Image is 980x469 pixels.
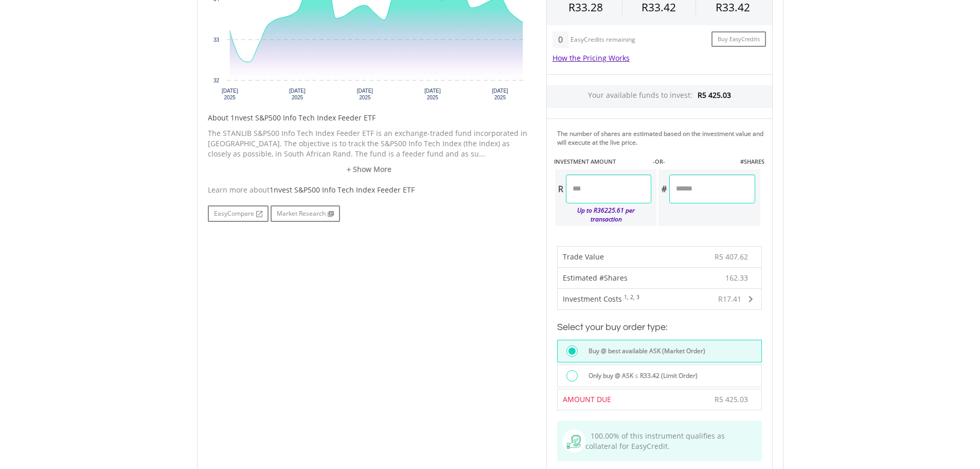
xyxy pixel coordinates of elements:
div: 0 [553,31,568,48]
a: Buy EasyCredits [711,31,766,47]
span: R5 425.03 [698,90,731,100]
text: [DATE] 2025 [357,88,373,100]
div: Your available funds to invest: [547,85,772,108]
span: R5 425.03 [715,394,748,404]
span: R5 407.62 [715,252,748,262]
img: collateral-qualifying-green.svg [567,435,581,449]
a: Market Research [271,205,340,222]
label: INVESTMENT AMOUNT [554,158,616,166]
text: [DATE] 2025 [221,88,238,100]
p: The STANLIB S&P500 Info Tech Index Feeder ETF is an exchange-traded fund incorporated in [GEOGRAP... [208,128,531,159]
span: R17.41 [718,294,741,304]
label: Buy @ best available ASK (Market Order) [582,345,705,357]
a: + Show More [208,164,531,175]
span: Estimated #Shares [563,273,628,283]
span: Investment Costs [563,294,622,304]
text: 32 [213,78,219,83]
a: EasyCompare [208,205,269,222]
label: #SHARES [740,158,764,166]
span: AMOUNT DUE [563,394,611,404]
div: Learn more about [208,185,531,195]
div: Up to R36225.61 per transaction [555,203,652,226]
label: -OR- [653,158,665,166]
div: The number of shares are estimated based on the investment value and will execute at the live price. [557,129,768,147]
text: [DATE] 2025 [424,88,441,100]
label: Only buy @ ASK ≤ R33.42 (Limit Order) [582,370,698,381]
a: How the Pricing Works [553,53,630,63]
span: Trade Value [563,252,604,262]
text: 33 [213,37,219,43]
sup: 1, 2, 3 [624,293,639,301]
h3: Select your buy order type: [557,320,762,335]
div: EasyCredits remaining [571,36,635,45]
span: 100.00% of this instrument qualifies as collateral for EasyCredit. [585,431,725,451]
text: [DATE] 2025 [492,88,508,100]
h5: About 1nvest S&P500 Info Tech Index Feeder ETF [208,113,531,123]
span: 1nvest S&P500 Info Tech Index Feeder ETF [270,185,415,195]
text: [DATE] 2025 [289,88,306,100]
span: 162.33 [725,273,748,283]
div: # [658,175,669,203]
div: R [555,175,566,203]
